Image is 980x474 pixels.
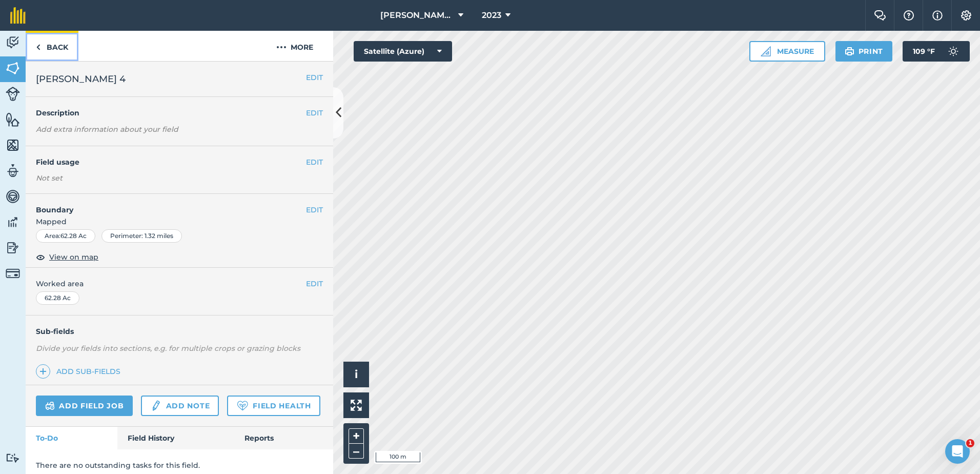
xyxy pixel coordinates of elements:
[39,365,47,378] img: svg+xml;base64,PHN2ZyB4bWxucz0iaHR0cDovL3d3dy53My5vcmcvMjAwMC9zdmciIHdpZHRoPSIxNCIgaGVpZ2h0PSIyNC...
[749,41,825,62] button: Measure
[6,61,20,76] img: svg+xml;base64,PHN2ZyB4bWxucz0iaHR0cDovL3d3dy53My5vcmcvMjAwMC9zdmciIHdpZHRoPSI1NiIgaGVpZ2h0PSI2MC...
[761,46,771,56] img: Ruler icon
[36,278,323,289] span: Worked area
[903,10,915,21] img: A question mark icon
[349,444,364,459] button: –
[380,9,454,22] span: [PERSON_NAME] Farming Company
[966,439,974,447] span: 1
[306,278,323,289] button: EDIT
[343,362,369,387] button: i
[36,251,98,263] button: View on map
[36,396,133,416] a: Add field job
[234,427,333,449] a: Reports
[36,156,306,168] h4: Field usage
[6,112,20,127] img: svg+xml;base64,PHN2ZyB4bWxucz0iaHR0cDovL3d3dy53My5vcmcvMjAwMC9zdmciIHdpZHRoPSI1NiIgaGVpZ2h0PSI2MC...
[932,9,943,22] img: svg+xml;base64,PHN2ZyB4bWxucz0iaHR0cDovL3d3dy53My5vcmcvMjAwMC9zdmciIHdpZHRoPSIxNyIgaGVpZ2h0PSIxNy...
[6,240,20,255] img: svg+xml;base64,PD94bWwgdmVyc2lvbj0iMS4wIiBlbmNvZGluZz0idXRmLTgiPz4KPCEtLSBHZW5lcmF0b3I6IEFkb2JlIE...
[26,427,117,449] a: To-Do
[351,400,362,411] img: Four arrows, one pointing top left, one top right, one bottom right and the last bottom left
[36,41,40,53] img: svg+xml;base64,PHN2ZyB4bWxucz0iaHR0cDovL3d3dy53My5vcmcvMjAwMC9zdmciIHdpZHRoPSI5IiBoZWlnaHQ9IjI0Ii...
[141,396,219,416] a: Add note
[36,125,178,134] em: Add extra information about your field
[6,137,20,153] img: svg+xml;base64,PHN2ZyB4bWxucz0iaHR0cDovL3d3dy53My5vcmcvMjAwMC9zdmciIHdpZHRoPSI1NiIgaGVpZ2h0PSI2MC...
[6,163,20,179] img: svg+xml;base64,PD94bWwgdmVyc2lvbj0iMS4wIiBlbmNvZGluZz0idXRmLTgiPz4KPCEtLSBHZW5lcmF0b3I6IEFkb2JlIE...
[6,453,20,463] img: svg+xml;base64,PD94bWwgdmVyc2lvbj0iMS4wIiBlbmNvZGluZz0idXRmLTgiPz4KPCEtLSBHZW5lcmF0b3I6IEFkb2JlIE...
[26,194,306,215] h4: Boundary
[306,204,323,215] button: EDIT
[835,41,893,62] button: Print
[306,72,323,83] button: EDIT
[945,439,970,464] iframe: Intercom live chat
[101,229,182,243] div: Perimeter : 1.32 miles
[36,344,300,353] em: Divide your fields into sections, e.g. for multiple crops or grazing blocks
[36,72,126,86] span: [PERSON_NAME] 4
[117,427,234,449] a: Field History
[6,214,20,230] img: svg+xml;base64,PD94bWwgdmVyc2lvbj0iMS4wIiBlbmNvZGluZz0idXRmLTgiPz4KPCEtLSBHZW5lcmF0b3I6IEFkb2JlIE...
[49,251,98,263] span: View on map
[10,7,26,24] img: fieldmargin Logo
[482,9,501,22] span: 2023
[36,460,323,471] p: There are no outstanding tasks for this field.
[943,41,964,62] img: svg+xml;base64,PD94bWwgdmVyc2lvbj0iMS4wIiBlbmNvZGluZz0idXRmLTgiPz4KPCEtLSBHZW5lcmF0b3I6IEFkb2JlIE...
[6,189,20,204] img: svg+xml;base64,PD94bWwgdmVyc2lvbj0iMS4wIiBlbmNvZGluZz0idXRmLTgiPz4KPCEtLSBHZW5lcmF0b3I6IEFkb2JlIE...
[845,45,854,57] img: svg+xml;base64,PHN2ZyB4bWxucz0iaHR0cDovL3d3dy53My5vcmcvMjAwMC9zdmciIHdpZHRoPSIxOSIgaGVpZ2h0PSIyNC...
[306,107,323,118] button: EDIT
[36,291,79,305] div: 62.28 Ac
[26,216,333,227] span: Mapped
[6,35,20,50] img: svg+xml;base64,PD94bWwgdmVyc2lvbj0iMS4wIiBlbmNvZGluZz0idXRmLTgiPz4KPCEtLSBHZW5lcmF0b3I6IEFkb2JlIE...
[354,41,452,62] button: Satellite (Azure)
[36,107,323,118] h4: Description
[6,87,20,101] img: svg+xml;base64,PD94bWwgdmVyc2lvbj0iMS4wIiBlbmNvZGluZz0idXRmLTgiPz4KPCEtLSBHZW5lcmF0b3I6IEFkb2JlIE...
[349,428,364,444] button: +
[26,326,333,337] h4: Sub-fields
[874,10,886,21] img: Two speech bubbles overlapping with the left bubble in the forefront
[256,31,333,61] button: More
[6,266,20,281] img: svg+xml;base64,PD94bWwgdmVyc2lvbj0iMS4wIiBlbmNvZGluZz0idXRmLTgiPz4KPCEtLSBHZW5lcmF0b3I6IEFkb2JlIE...
[276,41,287,53] img: svg+xml;base64,PHN2ZyB4bWxucz0iaHR0cDovL3d3dy53My5vcmcvMjAwMC9zdmciIHdpZHRoPSIyMCIgaGVpZ2h0PSIyNC...
[36,173,323,183] div: Not set
[36,251,45,263] img: svg+xml;base64,PHN2ZyB4bWxucz0iaHR0cDovL3d3dy53My5vcmcvMjAwMC9zdmciIHdpZHRoPSIxOCIgaGVpZ2h0PSIyNC...
[913,41,935,62] span: 109 ° F
[306,156,323,168] button: EDIT
[227,396,320,416] a: Field Health
[903,41,970,62] button: 109 °F
[355,368,358,381] span: i
[150,400,161,412] img: svg+xml;base64,PD94bWwgdmVyc2lvbj0iMS4wIiBlbmNvZGluZz0idXRmLTgiPz4KPCEtLSBHZW5lcmF0b3I6IEFkb2JlIE...
[36,229,95,243] div: Area : 62.28 Ac
[960,10,972,21] img: A cog icon
[36,364,125,379] a: Add sub-fields
[45,400,55,412] img: svg+xml;base64,PD94bWwgdmVyc2lvbj0iMS4wIiBlbmNvZGluZz0idXRmLTgiPz4KPCEtLSBHZW5lcmF0b3I6IEFkb2JlIE...
[26,31,78,61] a: Back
